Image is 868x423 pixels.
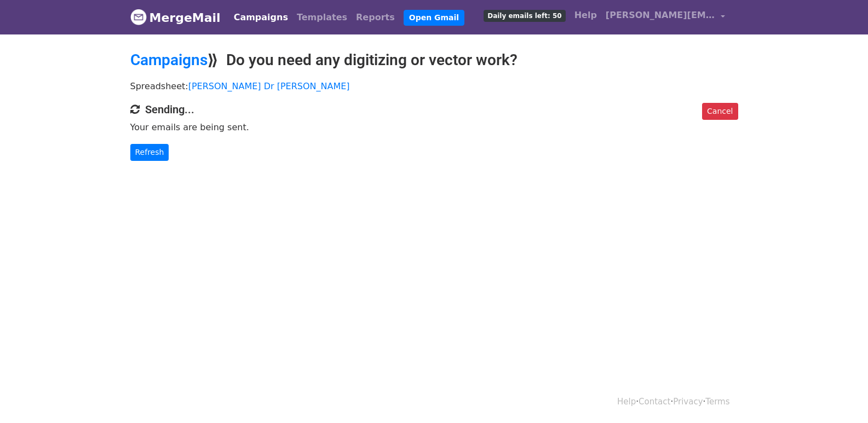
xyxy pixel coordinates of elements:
[570,4,601,26] a: Help
[130,144,169,161] a: Refresh
[606,9,715,22] span: [PERSON_NAME][EMAIL_ADDRESS][DOMAIN_NAME]
[130,103,738,116] h4: Sending...
[130,51,208,69] a: Campaigns
[130,9,147,25] img: MergeMail logo
[705,397,729,407] a: Terms
[484,10,565,22] span: Daily emails left: 50
[130,80,738,92] p: Spreadsheet:
[130,6,221,29] a: MergeMail
[702,103,738,120] a: Cancel
[617,397,636,407] a: Help
[639,397,670,407] a: Contact
[352,7,399,28] a: Reports
[673,397,703,407] a: Privacy
[130,121,738,133] p: Your emails are being sent.
[292,7,352,28] a: Templates
[404,10,464,26] a: Open Gmail
[601,4,729,30] a: [PERSON_NAME][EMAIL_ADDRESS][DOMAIN_NAME]
[188,81,350,91] a: [PERSON_NAME] Dr [PERSON_NAME]
[229,7,292,28] a: Campaigns
[130,51,738,69] h2: ⟫ Do you need any digitizing or vector work?
[479,4,570,26] a: Daily emails left: 50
